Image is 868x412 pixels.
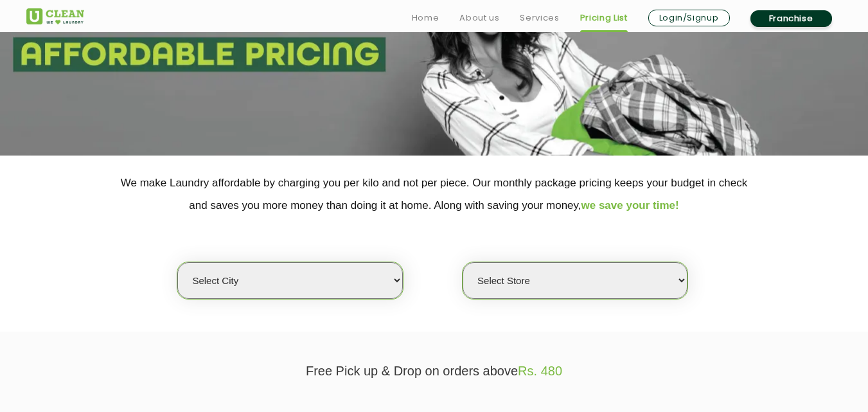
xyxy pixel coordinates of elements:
[459,10,499,26] a: About us
[520,10,559,26] a: Services
[26,172,842,217] p: We make Laundry affordable by charging you per kilo and not per piece. Our monthly package pricin...
[518,364,562,378] span: Rs. 480
[581,199,679,211] span: we save your time!
[750,10,832,27] a: Franchise
[580,10,628,26] a: Pricing List
[26,364,842,379] p: Free Pick up & Drop on orders above
[412,10,439,26] a: Home
[26,8,84,24] img: UClean Laundry and Dry Cleaning
[648,10,730,26] a: Login/Signup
